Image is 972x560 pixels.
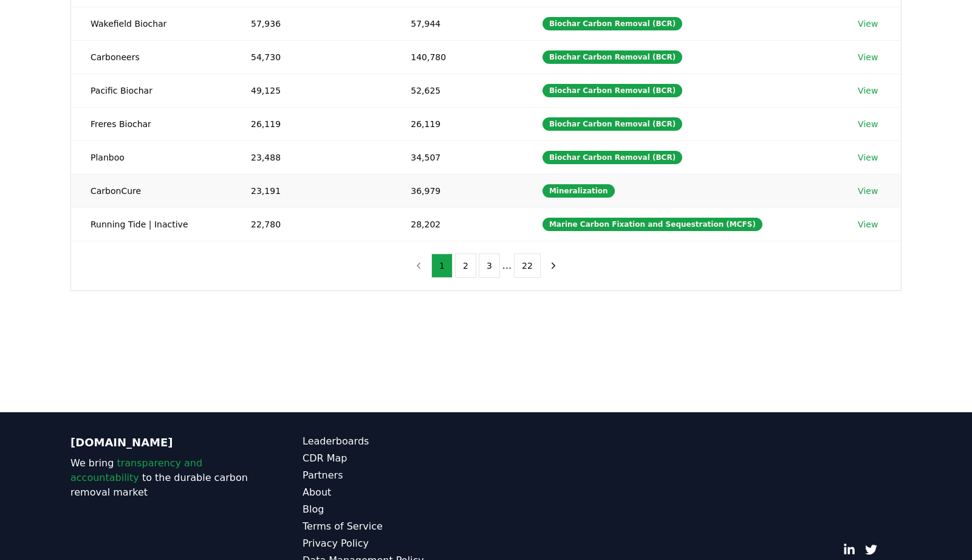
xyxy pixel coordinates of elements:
td: 23,191 [231,174,391,207]
td: 28,202 [391,207,523,241]
button: next page [543,254,564,278]
td: 140,780 [391,40,523,74]
button: 1 [431,254,453,278]
a: About [303,485,486,500]
td: 23,488 [231,140,391,174]
td: 52,625 [391,74,523,107]
td: 36,979 [391,174,523,207]
a: Twitter [865,544,877,556]
span: transparency and accountability [70,457,202,483]
td: CarbonCure [71,174,231,207]
p: [DOMAIN_NAME] [70,434,254,451]
td: 54,730 [231,40,391,74]
div: Biochar Carbon Removal (BCR) [542,17,682,30]
div: Biochar Carbon Removal (BCR) [542,151,682,164]
td: 26,119 [231,107,391,140]
td: Freres Biochar [71,107,231,140]
div: Marine Carbon Fixation and Sequestration (MCFS) [542,218,762,231]
div: Biochar Carbon Removal (BCR) [542,84,682,97]
a: View [858,218,878,230]
div: Mineralization [542,184,615,198]
a: View [858,151,878,164]
td: Pacific Biochar [71,74,231,107]
td: 34,507 [391,140,523,174]
td: 49,125 [231,74,391,107]
td: 22,780 [231,207,391,241]
a: CDR Map [303,451,486,466]
button: 2 [455,254,476,278]
a: View [858,118,878,130]
a: Privacy Policy [303,536,486,551]
p: We bring to the durable carbon removal market [70,456,254,500]
td: Running Tide | Inactive [71,207,231,241]
td: Carboneers [71,40,231,74]
a: View [858,51,878,63]
a: Blog [303,502,486,517]
a: LinkedIn [843,544,855,556]
a: Partners [303,468,486,483]
button: 3 [479,254,500,278]
a: View [858,18,878,30]
td: Planboo [71,140,231,174]
li: ... [502,258,512,273]
td: 26,119 [391,107,523,140]
div: Biochar Carbon Removal (BCR) [542,50,682,64]
td: 57,944 [391,7,523,40]
td: Wakefield Biochar [71,7,231,40]
a: Leaderboards [303,434,486,449]
a: View [858,185,878,197]
td: 57,936 [231,7,391,40]
a: View [858,85,878,97]
a: Terms of Service [303,519,486,534]
button: 22 [514,254,541,278]
div: Biochar Carbon Removal (BCR) [542,117,682,131]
